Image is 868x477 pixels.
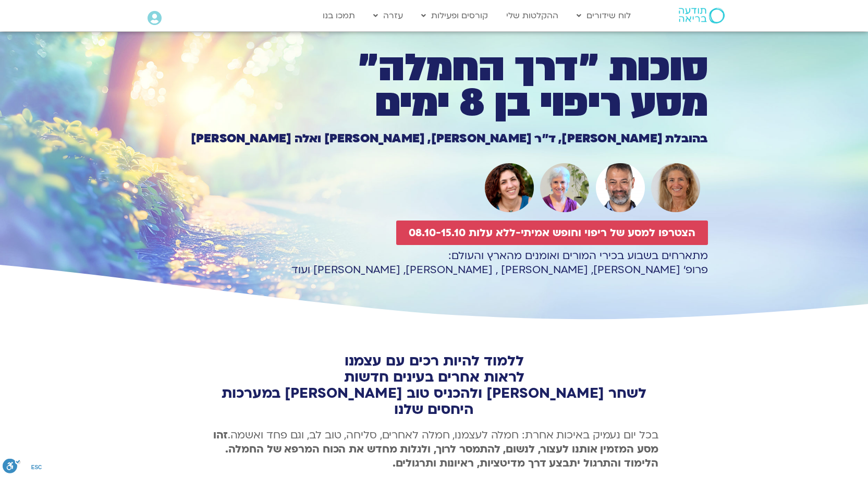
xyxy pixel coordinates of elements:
a: תמכו בנו [317,6,360,26]
b: זהו מסע המזמין אותנו לעצור, לנשום, להתמסר לרוך, ולגלות מחדש את הכוח המרפא של החמלה. הלימוד והתרגו... [213,428,658,470]
a: עזרה [368,6,408,26]
span: הצטרפו למסע של ריפוי וחופש אמיתי-ללא עלות 08.10-15.10 [409,227,695,239]
a: הצטרפו למסע של ריפוי וחופש אמיתי-ללא עלות 08.10-15.10 [396,221,708,245]
p: מתארחים בשבוע בכירי המורים ואומנים מהארץ והעולם: פרופ׳ [PERSON_NAME], [PERSON_NAME] , [PERSON_NAM... [161,249,708,277]
img: תודעה בריאה [679,8,725,23]
a: לוח שידורים [571,6,636,26]
a: קורסים ופעילות [416,6,493,26]
h1: בהובלת [PERSON_NAME], ד״ר [PERSON_NAME], [PERSON_NAME] ואלה [PERSON_NAME] [161,133,708,144]
a: ההקלטות שלי [501,6,564,26]
h2: ללמוד להיות רכים עם עצמנו לראות אחרים בעינים חדשות לשחר [PERSON_NAME] ולהכניס טוב [PERSON_NAME] ב... [210,353,658,418]
p: בכל יום נעמיק באיכות אחרת: חמלה לעצמנו, חמלה לאחרים, סליחה, טוב לב, וגם פחד ואשמה. [210,428,658,470]
h1: סוכות ״דרך החמלה״ מסע ריפוי בן 8 ימים [161,51,708,121]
